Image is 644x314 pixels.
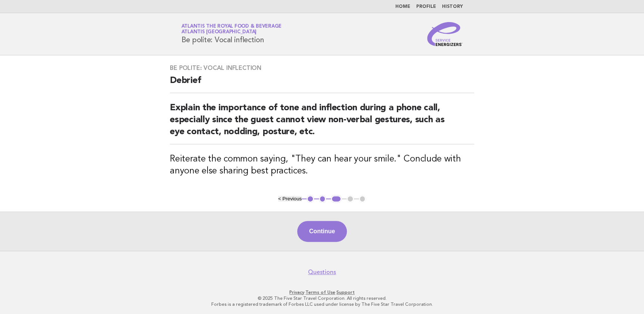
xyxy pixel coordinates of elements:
h2: Explain the importance of tone and inflection during a phone call, especially since the guest can... [170,102,474,144]
a: Questions [308,268,336,276]
button: 2 [319,195,326,203]
button: Continue [297,221,347,242]
h2: Debrief [170,75,474,93]
a: History [442,4,463,9]
h3: Reiterate the common saying, "They can hear your smile." Conclude with anyone else sharing best p... [170,153,474,177]
p: © 2025 The Five Star Travel Corporation. All rights reserved. [94,295,551,301]
img: Service Energizers [427,22,463,46]
p: Forbes is a registered trademark of Forbes LLC used under license by The Five Star Travel Corpora... [94,301,551,307]
p: · · [94,289,551,295]
h3: Be polite: Vocal inflection [170,64,474,72]
button: 3 [331,195,342,203]
a: Privacy [289,290,304,295]
a: Profile [416,4,436,9]
button: < Previous [278,196,302,201]
span: Atlantis [GEOGRAPHIC_DATA] [181,30,257,35]
a: Atlantis the Royal Food & BeverageAtlantis [GEOGRAPHIC_DATA] [181,24,282,34]
a: Home [395,4,410,9]
a: Support [336,290,355,295]
h1: Be polite: Vocal inflection [181,24,282,44]
a: Terms of Use [305,290,335,295]
button: 1 [307,195,314,203]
